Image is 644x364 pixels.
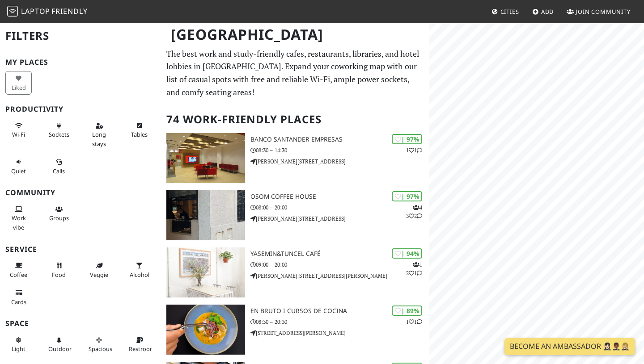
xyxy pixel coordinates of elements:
p: 4 3 2 [406,203,422,220]
span: Credit cards [11,298,26,306]
span: Restroom [129,345,155,353]
h3: Community [5,188,156,197]
span: Natural light [12,345,25,353]
h3: My Places [5,58,156,67]
button: Cards [5,285,32,309]
div: | 94% [392,248,422,259]
div: | 97% [392,191,422,201]
button: Groups [46,202,72,226]
span: Food [52,271,66,279]
span: Power sockets [49,130,69,138]
button: Calls [46,155,72,178]
button: Spacious [86,333,112,356]
p: 08:30 – 20:30 [250,318,429,326]
button: Alcohol [126,258,153,282]
h3: Productivity [5,105,156,113]
h3: Space [5,319,156,328]
p: [STREET_ADDRESS][PERSON_NAME] [250,329,429,337]
span: Veggie [90,271,108,279]
span: Join Community [576,8,631,16]
span: Group tables [49,214,69,222]
p: The best work and study-friendly cafes, restaurants, libraries, and hotel lobbies in [GEOGRAPHIC_... [166,47,424,99]
a: Cities [488,4,523,20]
span: Work-friendly tables [131,130,148,138]
span: Stable Wi-Fi [12,130,25,138]
p: [PERSON_NAME][STREET_ADDRESS] [250,214,429,223]
span: Outdoor area [48,345,72,353]
button: Light [5,333,32,356]
a: Become an Ambassador 🤵🏻‍♀️🤵🏾‍♂️🤵🏼‍♀️ [504,338,635,355]
p: 1 1 [406,318,422,326]
button: Work vibe [5,202,32,234]
h3: EN BRUTO I CURSOS DE COCINA [250,307,429,315]
p: 1 2 1 [406,260,422,277]
button: Wi-Fi [5,118,32,142]
img: EN BRUTO I CURSOS DE COCINA [166,305,245,355]
span: Laptop [21,6,50,16]
p: 09:00 – 20:00 [250,260,429,269]
span: Quiet [11,167,26,175]
button: Sockets [46,118,72,142]
p: 1 1 [406,146,422,155]
img: Banco Santander Empresas [166,133,245,183]
span: Video/audio calls [53,167,65,175]
button: Veggie [86,258,112,282]
button: Tables [126,118,153,142]
h3: Osom Coffee House [250,193,429,201]
span: Spacious [89,345,112,353]
a: Banco Santander Empresas | 97% 11 Banco Santander Empresas 08:30 – 14:30 [PERSON_NAME][STREET_ADD... [161,133,429,183]
span: Add [541,8,554,16]
img: yasemin&tuncel café [166,247,245,297]
span: Cities [500,8,519,16]
a: Join Community [563,4,634,20]
a: EN BRUTO I CURSOS DE COCINA | 89% 11 EN BRUTO I CURSOS DE COCINA 08:30 – 20:30 [STREET_ADDRESS][P... [161,305,429,355]
a: yasemin&tuncel café | 94% 121 yasemin&tuncel café 09:00 – 20:00 [PERSON_NAME][STREET_ADDRESS][PER... [161,247,429,297]
p: [PERSON_NAME][STREET_ADDRESS] [250,157,429,166]
div: | 97% [392,134,422,144]
img: Osom Coffee House [166,190,245,240]
img: LaptopFriendly [7,6,18,17]
a: Add [529,4,558,20]
p: 08:30 – 14:30 [250,146,429,155]
button: Long stays [86,118,112,151]
h3: Service [5,245,156,254]
button: Outdoor [46,333,72,356]
h1: [GEOGRAPHIC_DATA] [164,22,428,47]
button: Quiet [5,155,32,178]
span: Long stays [92,130,106,147]
p: 08:00 – 20:00 [250,203,429,212]
button: Coffee [5,258,32,282]
button: Food [46,258,72,282]
h3: yasemin&tuncel café [250,250,429,258]
span: Friendly [51,6,87,16]
h2: 74 Work-Friendly Places [166,106,424,133]
h3: Banco Santander Empresas [250,136,429,143]
button: Restroom [126,333,153,356]
h2: Filters [5,22,156,50]
a: Osom Coffee House | 97% 432 Osom Coffee House 08:00 – 20:00 [PERSON_NAME][STREET_ADDRESS] [161,190,429,240]
span: Alcohol [130,271,149,279]
div: | 89% [392,305,422,316]
p: [PERSON_NAME][STREET_ADDRESS][PERSON_NAME] [250,272,429,280]
span: People working [12,214,26,231]
a: LaptopFriendly LaptopFriendly [7,4,88,20]
span: Coffee [10,271,27,279]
